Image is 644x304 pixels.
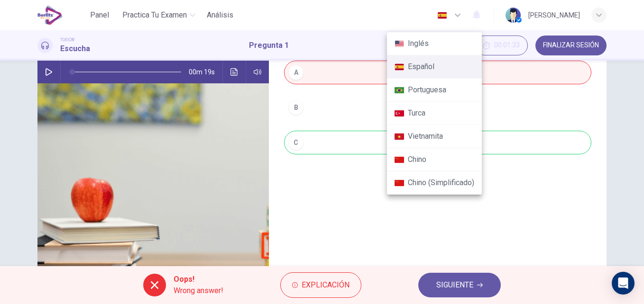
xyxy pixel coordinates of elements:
li: Español [387,55,482,79]
img: es [395,63,404,71]
img: vi [395,133,404,140]
img: zh-CN [395,179,404,187]
img: zh [395,156,404,163]
img: tr [395,110,404,117]
img: en [395,40,404,47]
img: pt [395,87,404,94]
div: Open Intercom Messenger [612,272,635,295]
li: Vietnamita [387,125,482,148]
li: Chino (Simplificado) [387,171,482,195]
li: Turca [387,102,482,125]
li: Chino [387,148,482,171]
li: Inglés [387,32,482,55]
li: Portuguesa [387,79,482,102]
